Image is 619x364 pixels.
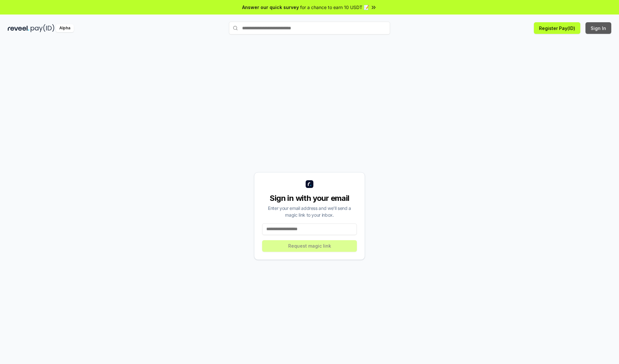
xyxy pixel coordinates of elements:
[31,24,54,32] img: pay_id
[262,205,357,218] div: Enter your email address and we’ll send a magic link to your inbox.
[306,180,313,188] img: logo_small
[242,4,299,11] span: Answer our quick survey
[8,24,29,32] img: reveel_dark
[56,24,74,32] div: Alpha
[300,4,369,11] span: for a chance to earn 10 USDT 📝
[585,22,611,34] button: Sign In
[534,22,580,34] button: Register Pay(ID)
[262,193,357,203] div: Sign in with your email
